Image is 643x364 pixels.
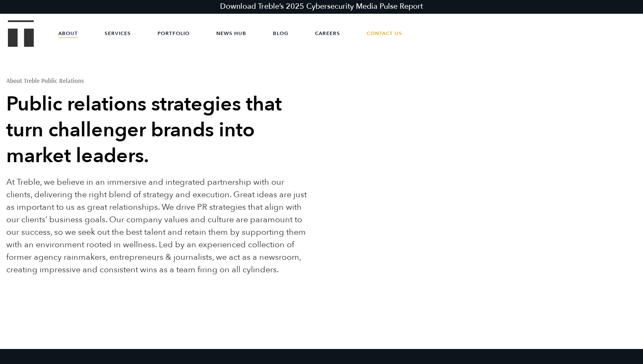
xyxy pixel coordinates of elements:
[8,20,34,47] img: Treble logo
[315,21,340,46] a: Careers
[8,21,33,46] a: Treble Homepage
[105,21,131,46] a: Services
[6,176,307,276] p: At Treble, we believe in an immersive and integrated partnership with our clients, delivering the...
[216,21,246,46] a: News Hub
[158,21,190,46] a: Portfolio
[273,21,288,46] a: Blog
[58,21,78,46] a: About
[6,91,307,169] h2: Public relations strategies that turn challenger brands into market leaders.
[367,21,402,46] a: Contact Us
[6,78,307,84] h1: About Treble Public Relations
